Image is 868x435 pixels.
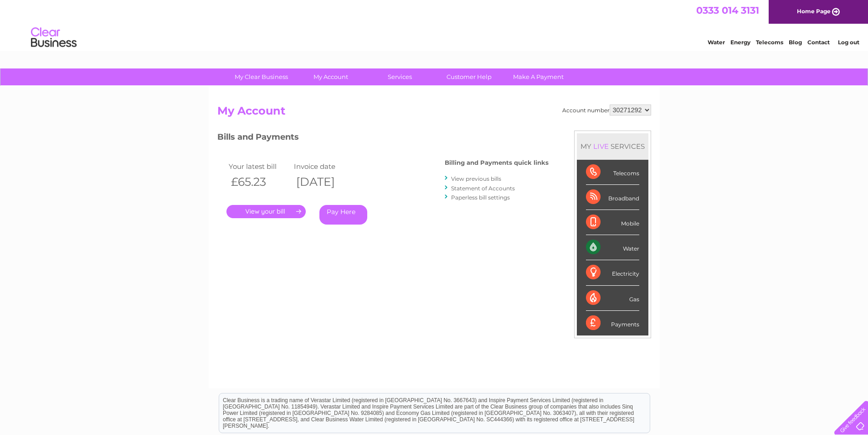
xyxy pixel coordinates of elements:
[756,39,783,46] a: Telecoms
[696,5,759,16] a: 0333 014 3131
[501,68,576,85] a: Make A Payment
[217,105,651,122] h2: My Account
[586,185,639,210] div: Broadband
[586,235,639,260] div: Water
[807,39,830,46] a: Contact
[31,24,77,52] img: logo.png
[562,105,651,115] div: Account number
[319,205,367,225] a: Pay Here
[451,194,510,201] a: Paperless bill settings
[451,175,501,182] a: View previous bills
[431,68,507,85] a: Customer Help
[445,159,549,166] h4: Billing and Payments quick links
[586,260,639,285] div: Electricity
[591,142,611,151] div: LIVE
[586,210,639,235] div: Mobile
[586,160,639,185] div: Telecoms
[789,39,802,46] a: Blog
[586,286,639,311] div: Gas
[577,133,648,159] div: MY SERVICES
[226,205,306,218] a: .
[224,68,299,85] a: My Clear Business
[226,160,292,173] td: Your latest bill
[838,39,859,46] a: Log out
[730,39,750,46] a: Energy
[292,160,357,173] td: Invoice date
[217,131,549,147] h3: Bills and Payments
[586,311,639,335] div: Payments
[219,5,650,44] div: Clear Business is a trading name of Verastar Limited (registered in [GEOGRAPHIC_DATA] No. 3667643...
[226,173,292,191] th: £65.23
[451,185,515,192] a: Statement of Accounts
[292,173,357,191] th: [DATE]
[362,68,437,85] a: Services
[293,68,368,85] a: My Account
[708,39,725,46] a: Water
